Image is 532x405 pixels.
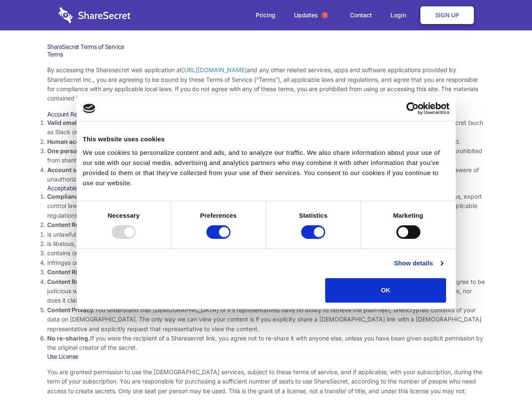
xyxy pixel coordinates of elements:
[47,111,485,118] h3: Account Requirements
[47,367,485,396] p: You are granted permission to use the [DEMOGRAPHIC_DATA] services, subject to these terms of serv...
[47,193,174,200] strong: Compliance with local laws and regulations.
[47,138,98,145] strong: Human accounts.
[83,148,449,188] div: We use cookies to personalize content and ads, and to analyze our traffic. We also share informat...
[325,278,446,302] button: OK
[47,119,80,126] strong: Valid email.
[247,2,284,28] a: Pricing
[420,6,474,24] a: Sign Up
[47,137,485,146] li: Only human beings may create accounts. “Bot” accounts — those created by software, in an automate...
[47,192,485,220] li: Your use of the Sharesecret must not violate any applicable laws, including copyright or trademar...
[393,212,423,219] strong: Marketing
[200,212,237,219] strong: Preferences
[83,104,96,113] img: logo
[47,118,485,137] li: You must provide a valid email address, either directly, or through approved third-party integrat...
[47,220,485,267] li: You agree NOT to use Sharesecret to upload or share content that:
[299,212,328,219] strong: Statistics
[47,258,485,267] li: infringes on any proprietary right of any party, including patent, trademark, trade secret, copyr...
[47,147,119,154] strong: One person per account.
[47,335,90,342] strong: No re-sharing.
[47,305,485,334] li: You understand that [DEMOGRAPHIC_DATA] or it’s representatives have no ability to retrieve the pl...
[47,51,485,58] h3: Terms
[47,65,485,103] p: By accessing the Sharesecret web application at and any other related services, apps and software...
[108,212,140,219] strong: Necessary
[47,239,485,248] li: is libelous, defamatory, or fraudulent
[182,66,247,73] a: [URL][DOMAIN_NAME]
[47,277,485,305] li: You are solely responsible for the content you share on Sharesecret, and with the people you shar...
[47,230,485,239] li: is unlawful or promotes unlawful activities
[376,102,449,115] a: Usercentrics Cookiebot - opens in a new window
[83,134,449,144] div: This website uses cookies
[47,43,485,51] h1: ShareSecret Terms of Service
[47,334,485,353] li: If you were the recipient of a Sharesecret link, you agree not to re-share it with anyone else, u...
[47,146,485,165] li: You are not allowed to share account credentials. Each account is dedicated to the individual who...
[342,2,380,28] a: Contact
[47,184,485,192] h3: Acceptable Use
[394,258,443,268] a: Show details
[382,2,419,28] a: Login
[59,7,131,23] img: logo-wordmark-white-trans-d4663122ce5f474addd5e946df7df03e33cb6a1c49d2221995e7729f52c070b2.svg
[321,12,328,19] span: 1
[47,353,485,360] h3: Use License
[47,306,95,313] strong: Content Privacy.
[47,166,98,173] strong: Account security.
[47,248,485,258] li: contains or installs any active malware or exploits, or uses our platform for exploit delivery (s...
[47,278,115,285] strong: Content Responsibility.
[47,165,485,184] li: You are responsible for your own account security, including the security of your Sharesecret acc...
[47,221,109,228] strong: Content Restrictions.
[47,267,485,277] li: You agree that you will use Sharesecret only to secure and share content that you have the right ...
[47,268,92,275] strong: Content Rights.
